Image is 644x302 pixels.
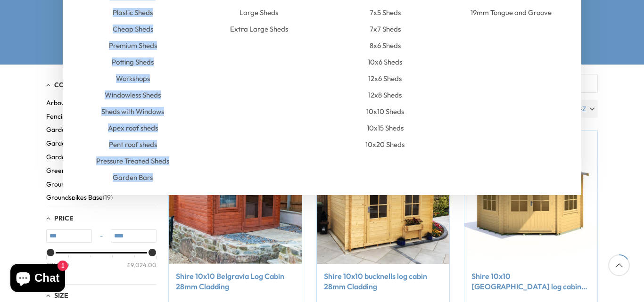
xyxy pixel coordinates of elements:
span: Price [54,214,74,222]
a: Pent roof sheds [109,136,157,153]
span: Groundscrews Base [46,180,106,188]
button: Fencing (16) [46,110,80,123]
a: Shire 10x10 [GEOGRAPHIC_DATA] log cabin 28mm log cladding double doors [471,271,590,292]
a: Windowless Sheds [105,87,161,103]
input: Min value [46,229,92,243]
a: 7x7 Sheds [370,21,401,37]
span: Greenhouses [46,167,86,175]
a: 10x6 Sheds [368,54,402,70]
button: Arbours (17) [46,96,80,110]
img: Shire 10x10 Rochester log cabin 28mm logs - Best Shed [464,131,597,264]
span: Garden Bar [46,126,82,134]
div: Price [46,252,157,277]
button: Garden Bar (5) [46,123,89,137]
span: Garden Studios [46,153,92,161]
button: Garden Sheds (152) [46,137,102,150]
a: Extra Large Sheds [230,21,288,37]
a: Sheds with Windows [101,103,164,120]
a: Shire 10x10 bucknells log cabin 28mm Cladding [324,271,443,292]
span: Groundspikes Base [46,194,103,202]
button: Garden Studios (22) [46,150,103,164]
a: 10x20 Sheds [365,136,405,153]
inbox-online-store-chat: Shopify online store chat [8,264,68,294]
button: Greenhouses (35) [46,164,97,178]
button: Groundscrews Base (7) [46,178,113,191]
button: Groundspikes Base (19) [46,191,113,204]
a: 10x10 Sheds [366,103,404,120]
a: Pressure Treated Sheds [96,153,169,169]
a: Large Sheds [239,4,278,21]
span: Arbours [46,99,70,107]
div: £814.00 [46,260,69,269]
a: 12x6 Sheds [368,70,402,87]
a: Shire 10x10 Belgravia Log Cabin 28mm Cladding [176,271,295,292]
a: Workshops [116,70,150,87]
span: Collection [54,81,97,89]
a: 12x8 Sheds [368,87,402,103]
span: (19) [103,194,113,202]
a: Garden Bars [113,169,153,186]
a: 7x5 Sheds [370,4,401,21]
a: 19mm Tongue and Groove [471,4,552,21]
img: Shire 10x10 bucknells log cabin 28mm Cladding - Best Shed [317,131,450,264]
a: Premium Sheds [109,37,157,54]
a: 10x15 Sheds [367,120,404,136]
a: 8x6 Sheds [370,37,401,54]
input: Max value [111,229,157,243]
a: Plastic Sheds [113,4,153,21]
div: £9,024.00 [127,260,157,269]
a: Cheap Sheds [113,21,153,37]
span: Size [54,291,68,300]
a: Potting Sheds [112,54,154,70]
span: Fencing [46,113,70,121]
span: - [92,231,111,241]
a: Apex roof sheds [108,120,158,136]
img: Shire 10x10 Belgravia Log Cabin 19mm Cladding - Best Shed [169,131,302,264]
span: Garden Sheds [46,139,89,147]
